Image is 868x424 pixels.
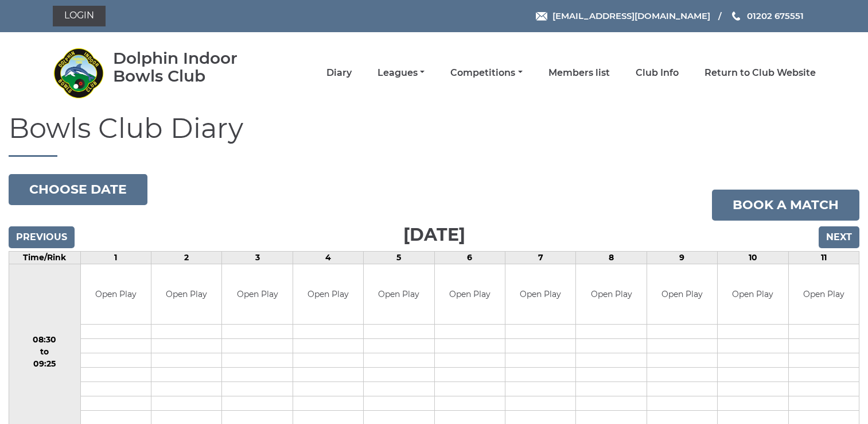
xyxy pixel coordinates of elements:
td: 7 [505,251,575,264]
td: Open Play [576,264,646,325]
input: Previous [9,226,75,248]
td: 5 [364,251,434,264]
td: 1 [80,251,151,264]
td: Time/Rink [9,251,81,264]
td: Open Play [222,264,292,325]
td: 11 [788,251,859,264]
td: 2 [151,251,221,264]
td: Open Play [151,264,221,325]
td: 10 [718,251,788,264]
a: Diary [326,67,352,79]
a: Book a match [712,190,859,221]
a: Return to Club Website [704,67,816,79]
input: Next [819,226,859,248]
a: Members list [548,67,610,79]
span: 01202 675551 [747,10,804,21]
img: Phone us [732,11,740,21]
td: 3 [222,251,293,264]
td: 4 [293,251,363,264]
img: Dolphin Indoor Bowls Club [53,47,104,99]
div: Dolphin Indoor Bowls Club [113,49,271,85]
td: Open Play [505,264,575,325]
a: Phone us 01202 675551 [730,9,804,22]
a: Competitions [450,67,522,79]
td: Open Play [789,264,859,325]
a: Club Info [636,67,679,79]
a: Leagues [377,67,425,79]
td: Open Play [435,264,505,325]
td: 6 [434,251,505,264]
td: Open Play [293,264,363,325]
button: Choose date [9,174,147,205]
a: Login [53,6,106,26]
td: 9 [647,251,717,264]
td: Open Play [718,264,788,325]
img: Email [536,12,547,21]
td: Open Play [364,264,434,325]
a: Email [EMAIL_ADDRESS][DOMAIN_NAME] [536,9,710,22]
td: Open Play [81,264,151,325]
h1: Bowls Club Diary [9,113,859,157]
td: 8 [576,251,647,264]
td: Open Play [647,264,717,325]
span: [EMAIL_ADDRESS][DOMAIN_NAME] [552,10,710,21]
